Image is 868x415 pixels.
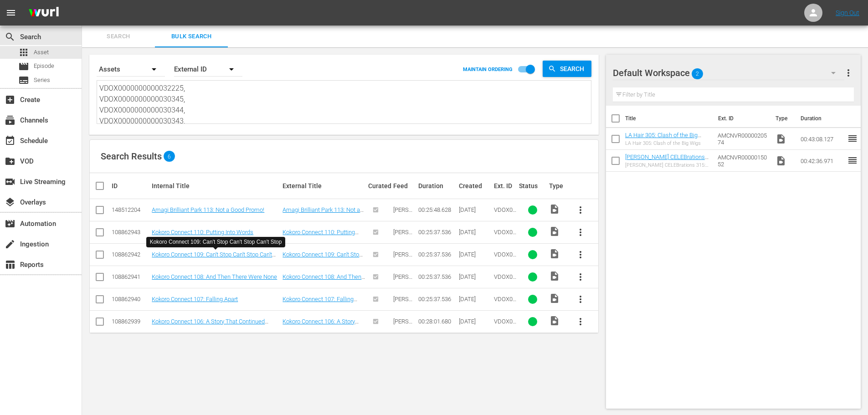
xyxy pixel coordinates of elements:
[5,115,15,126] span: Channels
[575,294,586,305] span: more_vert
[418,318,456,325] div: 00:28:01.680
[459,182,491,190] div: Created
[797,128,847,150] td: 00:43:08.127
[459,318,491,325] div: [DATE]
[795,106,850,131] th: Duration
[570,221,591,243] button: more_vert
[22,2,66,24] img: ans4CAIJ8jUAAAAAAAAAAAAAAAAAAAAAAAAgQb4GAAAAAAAAAAAAAAAAAAAAAAAAJMjXAAAAAAAAAAAAAAAAAAAAAAAAgAT5G...
[150,238,282,246] div: Kokoro Connect 109: Can't Stop Can't Stop Can't Stop
[692,64,703,83] span: 2
[112,206,149,213] div: 148512204
[282,182,365,190] div: External Title
[99,83,591,124] textarea: VDOX0000000000032225, VDOX0000000000030345, VDOX0000000000030344, VDOX0000000000030343, VDOX00000...
[459,251,491,258] div: [DATE]
[5,94,15,105] span: Create
[549,182,566,190] div: Type
[282,296,357,309] a: Kokoro Connect 107: Falling Apart
[714,150,772,172] td: AMCNVR0000015052
[112,182,149,190] div: ID
[494,296,516,316] span: VDOX0000000000030342
[152,273,277,280] a: Kokoro Connect 108: And Then There Were None
[575,227,586,238] span: more_vert
[625,140,710,146] div: LA Hair 305: Clash of the Big Wigs
[549,248,560,259] span: Video
[34,76,50,85] span: Series
[5,176,15,187] span: Live Streaming
[570,199,591,221] button: more_vert
[368,182,390,190] div: Curated
[174,56,242,82] div: External ID
[282,318,360,338] a: Kokoro Connect 106: A Story That Continued Before Anyone Realized It
[770,106,795,131] th: Type
[625,154,709,167] a: [PERSON_NAME] CELEBrations 315: [PERSON_NAME]
[18,61,29,72] span: Episode
[797,150,847,172] td: 00:42:36.971
[393,182,416,190] div: Feed
[5,218,15,229] span: Automation
[494,206,516,227] span: VDOX0000000000032225
[494,273,516,294] span: VDOX0000000000030343
[575,272,586,282] span: more_vert
[494,318,516,338] span: VDOX0000000000030341
[97,56,165,82] div: Assets
[463,67,513,72] p: MAINTAIN ORDERING
[101,151,162,162] span: Search Results
[549,271,560,282] span: Video
[713,106,770,131] th: Ext. ID
[282,229,359,242] a: Kokoro Connect 110: Putting Into Words
[282,206,364,220] a: Amagi Brilliant Park 113: Not a Good Promo!
[494,182,516,190] div: Ext. ID
[625,106,713,131] th: Title
[549,315,560,326] span: Video
[418,206,456,213] div: 00:25:48.628
[847,133,858,144] span: reorder
[459,206,491,213] div: [DATE]
[152,206,264,213] a: Amagi Brilliant Park 113: Not a Good Promo!
[776,133,786,144] span: Video
[575,249,586,260] span: more_vert
[5,156,15,167] span: VOD
[549,293,560,304] span: Video
[112,273,149,280] div: 108862941
[112,318,149,325] div: 108862939
[5,31,15,42] span: Search
[393,296,413,316] span: [PERSON_NAME] Feed
[5,259,15,270] span: Reports
[152,251,276,265] a: Kokoro Connect 109: Can't Stop Can't Stop Can't Stop
[164,153,175,159] span: 6
[494,229,516,249] span: VDOX0000000000030345
[393,273,413,294] span: [PERSON_NAME] Feed
[393,229,413,249] span: [PERSON_NAME] Feed
[282,251,363,265] a: Kokoro Connect 109: Can't Stop Can't Stop Can't Stop
[418,296,456,302] div: 00:25:37.536
[112,251,149,258] div: 108862942
[843,67,854,78] span: more_vert
[494,251,516,272] span: VDOX0000000000030344
[160,31,222,42] span: Bulk Search
[34,61,54,71] span: Episode
[776,155,786,166] span: Video
[570,244,591,266] button: more_vert
[519,182,546,190] div: Status
[847,155,858,166] span: reorder
[152,318,268,332] a: Kokoro Connect 106: A Story That Continued Before Anyone Realized It
[18,75,29,86] span: Series
[112,229,149,236] div: 108862943
[543,61,591,77] button: Search
[152,229,253,236] a: Kokoro Connect 110: Putting Into Words
[613,60,844,86] div: Default Workspace
[549,226,560,237] span: Video
[570,288,591,310] button: more_vert
[459,296,491,302] div: [DATE]
[393,251,413,272] span: [PERSON_NAME] Feed
[87,31,149,42] span: Search
[112,296,149,302] div: 108862940
[459,229,491,236] div: [DATE]
[418,182,456,190] div: Duration
[556,61,591,77] span: Search
[459,273,491,280] div: [DATE]
[570,311,591,333] button: more_vert
[152,296,238,302] a: Kokoro Connect 107: Falling Apart
[5,7,16,18] span: menu
[34,48,49,57] span: Asset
